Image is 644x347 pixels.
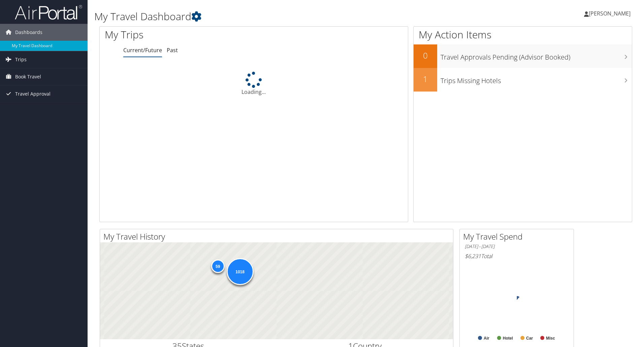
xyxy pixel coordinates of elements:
h2: My Travel History [103,231,453,242]
h1: My Action Items [414,28,632,42]
a: Past [167,46,178,54]
text: Air [484,336,489,341]
span: [PERSON_NAME] [589,10,631,17]
span: Trips [15,51,27,68]
a: 0Travel Approvals Pending (Advisor Booked) [414,44,632,68]
h2: My Travel Spend [463,231,574,242]
span: $6,231 [465,252,481,260]
h6: [DATE] - [DATE] [465,243,569,250]
h6: Total [465,252,569,260]
text: Misc [546,336,555,341]
h1: My Travel Dashboard [94,9,456,24]
text: Car [526,336,533,341]
div: 1018 [227,258,254,285]
div: Loading... [100,72,408,96]
span: Dashboards [15,24,42,41]
span: Book Travel [15,68,41,85]
h3: Travel Approvals Pending (Advisor Booked) [441,49,632,62]
img: airportal-logo.png [15,4,82,20]
a: 1Trips Missing Hotels [414,68,632,92]
h2: 0 [414,50,437,61]
a: [PERSON_NAME] [584,3,637,24]
div: 59 [211,259,225,273]
h2: 1 [414,73,437,85]
a: Current/Future [123,46,162,54]
span: Travel Approval [15,85,51,102]
text: Hotel [503,336,513,341]
h1: My Trips [105,28,275,42]
h3: Trips Missing Hotels [441,73,632,85]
